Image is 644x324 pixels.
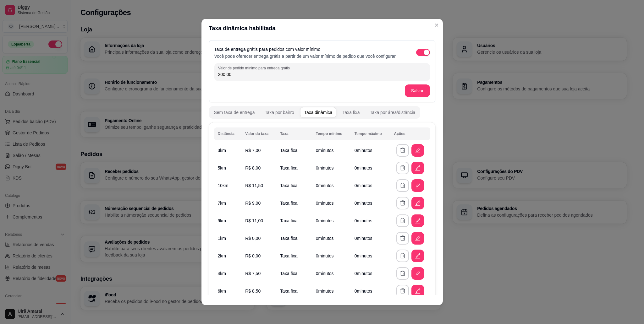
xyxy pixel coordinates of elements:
td: 6 km [214,282,242,300]
td: 0 minutos [351,212,390,229]
th: Taxa [276,127,312,140]
td: 0 minutos [312,265,351,282]
input: Valor de pedido mínimo para entrega grátis [218,71,426,78]
td: 0 minutos [351,282,390,300]
th: Tempo mínimo [312,127,351,140]
th: Tempo máximo [351,127,390,140]
td: 0 minutos [312,159,351,177]
td: 10 km [214,177,242,194]
span: R$ 11,00 [245,218,263,223]
td: 0 minutos [351,247,390,265]
p: Você pode oferecer entrega grátis a partir de um valor mínimo de pedido que você configurar [214,53,396,59]
span: R$ 8,00 [245,165,261,170]
td: 0 minutos [351,229,390,247]
span: R$ 8,50 [245,289,261,294]
td: 0 minutos [351,142,390,159]
td: 0 minutos [351,159,390,177]
td: 1 km [214,229,242,247]
td: 2 km [214,247,242,265]
span: Taxa fixa [280,271,297,276]
th: Ações [390,127,430,140]
td: 3 km [214,142,242,159]
td: 4 km [214,265,242,282]
span: Taxa fixa [280,183,297,188]
span: Taxa fixa [280,148,297,153]
label: Valor de pedido mínimo para entrega grátis [218,65,292,71]
span: R$ 11,50 [245,183,263,188]
td: 0 minutos [351,194,390,212]
button: Salvar [405,84,430,97]
td: 0 minutos [351,265,390,282]
span: R$ 0,00 [245,236,261,241]
span: Taxa fixa [280,165,297,170]
td: 0 minutos [312,247,351,265]
span: Taxa fixa [280,289,297,294]
span: R$ 0,00 [245,253,261,258]
th: Distância [214,127,242,140]
td: 0 minutos [351,177,390,194]
td: 0 minutos [312,177,351,194]
div: Taxa dinâmica [304,109,333,116]
td: 5 km [214,159,242,177]
td: 0 minutos [312,229,351,247]
td: 0 minutos [312,282,351,300]
button: Close [432,20,442,30]
span: Taxa fixa [280,218,297,223]
span: Taxa fixa [280,236,297,241]
div: Taxa fixa [342,109,360,116]
td: 7 km [214,194,242,212]
div: Taxa por bairro [265,109,294,116]
div: Sem taxa de entrega [214,109,255,116]
th: Valor da taxa [241,127,276,140]
label: Taxa de entrega grátis para pedidos com valor mínimo [214,47,321,52]
span: R$ 7,00 [245,148,261,153]
td: 0 minutos [312,142,351,159]
td: 9 km [214,212,242,229]
span: R$ 9,00 [245,201,261,206]
span: Taxa fixa [280,201,297,206]
td: 0 minutos [312,194,351,212]
header: Taxa dinâmica habilitada [201,19,443,38]
td: 0 minutos [312,212,351,229]
div: Taxa por área/distância [370,109,416,116]
span: R$ 7,50 [245,271,261,276]
span: Taxa fixa [280,253,297,258]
